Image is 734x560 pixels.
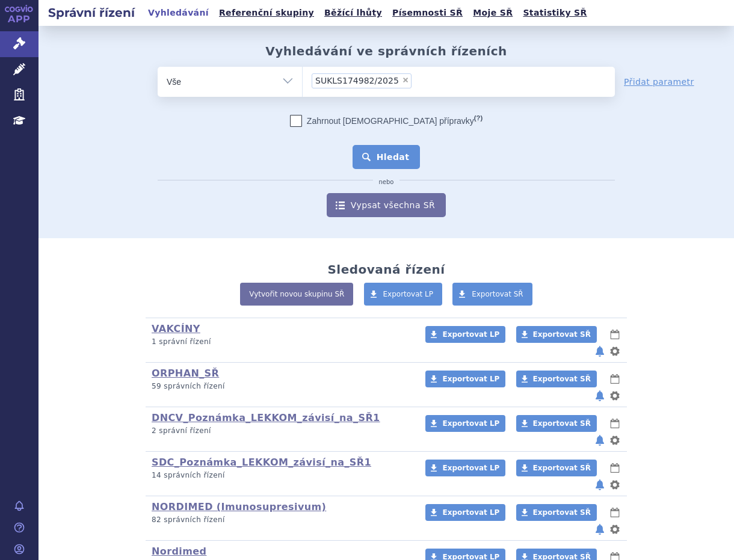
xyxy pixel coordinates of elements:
[240,283,353,306] a: Vytvořit novou skupinu SŘ
[609,478,621,492] button: nastavení
[152,426,410,436] p: 2 správní řízení
[383,290,434,298] span: Exportovat LP
[609,522,621,537] button: nastavení
[594,389,606,403] button: notifikace
[425,460,505,476] a: Exportovat LP
[364,283,443,306] a: Exportovat LP
[609,344,621,358] button: nastavení
[152,457,371,468] a: SDC_Poznámka_LEKKOM_závisí_na_SŘ1
[594,433,606,448] button: notifikace
[425,371,505,387] a: Exportovat LP
[152,501,326,512] a: NORDIMED (Imunosupresivum)
[609,416,621,431] button: lhůty
[152,546,206,557] a: Nordimed
[373,179,400,186] i: nebo
[609,327,621,342] button: lhůty
[152,412,380,423] a: DNCV_Poznámka_LEKKOM_závisí_na_SŘ1
[389,5,466,21] a: Písemnosti SŘ
[442,508,499,517] span: Exportovat LP
[609,389,621,403] button: nastavení
[516,415,597,432] a: Exportovat SŘ
[265,44,507,58] h2: Vyhledávání ve správních řízeních
[152,337,410,347] p: 1 správní řízení
[353,145,421,169] button: Hledat
[533,419,591,428] span: Exportovat SŘ
[152,381,410,392] p: 59 správních řízení
[215,5,318,21] a: Referenční skupiny
[516,371,597,387] a: Exportovat SŘ
[609,461,621,475] button: lhůty
[469,5,516,21] a: Moje SŘ
[415,73,422,88] input: SUKLS174982/2025
[39,4,144,21] h2: Správní řízení
[321,5,386,21] a: Běžící lhůty
[290,115,483,127] label: Zahrnout [DEMOGRAPHIC_DATA] přípravky
[152,368,219,379] a: ORPHAN_SŘ
[144,5,212,21] a: Vyhledávání
[152,323,200,334] a: VAKCÍNY
[442,419,499,428] span: Exportovat LP
[425,415,505,432] a: Exportovat LP
[474,114,483,122] abbr: (?)
[609,372,621,386] button: lhůty
[609,433,621,448] button: nastavení
[533,330,591,339] span: Exportovat SŘ
[624,76,694,88] a: Přidat parametr
[533,375,591,383] span: Exportovat SŘ
[516,504,597,521] a: Exportovat SŘ
[472,290,523,298] span: Exportovat SŘ
[442,464,499,472] span: Exportovat LP
[533,464,591,472] span: Exportovat SŘ
[516,326,597,343] a: Exportovat SŘ
[516,460,597,476] a: Exportovat SŘ
[519,5,590,21] a: Statistiky SŘ
[594,522,606,537] button: notifikace
[152,470,410,481] p: 14 správních řízení
[609,505,621,520] button: lhůty
[327,193,446,217] a: Vypsat všechna SŘ
[425,326,505,343] a: Exportovat LP
[315,76,399,85] span: SUKLS174982/2025
[594,344,606,358] button: notifikace
[402,76,409,84] span: ×
[152,515,410,525] p: 82 správních řízení
[425,504,505,521] a: Exportovat LP
[533,508,591,517] span: Exportovat SŘ
[327,262,445,277] h2: Sledovaná řízení
[442,330,499,339] span: Exportovat LP
[452,283,532,306] a: Exportovat SŘ
[442,375,499,383] span: Exportovat LP
[594,478,606,492] button: notifikace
